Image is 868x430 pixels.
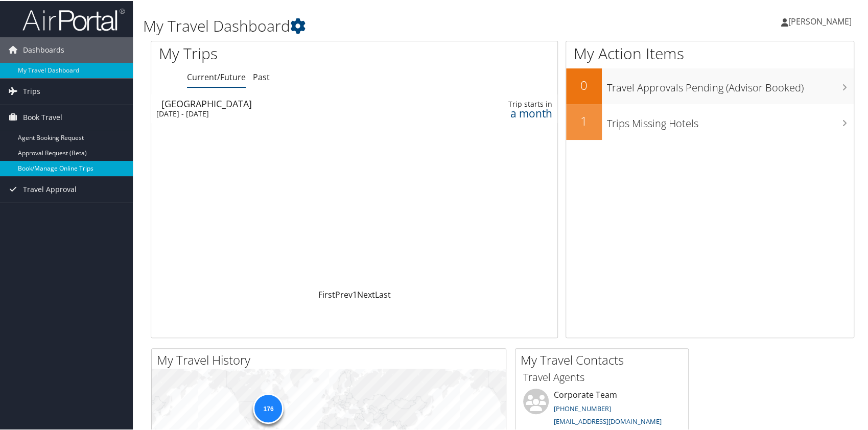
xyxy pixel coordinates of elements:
[187,70,246,82] a: Current/Future
[788,15,852,26] span: [PERSON_NAME]
[458,99,552,108] div: Trip starts in
[23,36,64,62] span: Dashboards
[335,288,352,299] a: Prev
[23,176,77,201] span: Travel Approval
[352,288,357,299] a: 1
[566,67,854,103] a: 0Travel Approvals Pending (Advisor Booked)
[554,403,611,412] a: [PHONE_NUMBER]
[23,104,62,129] span: Book Travel
[458,108,552,117] div: a month
[518,388,686,429] li: Corporate Team
[607,110,854,130] h3: Trips Missing Hotels
[357,288,374,299] a: Next
[374,288,390,299] a: Last
[143,14,622,36] h1: My Travel Dashboard
[523,369,681,384] h3: Travel Agents
[566,76,602,93] h2: 0
[23,78,40,103] span: Trips
[566,103,854,139] a: 1Trips Missing Hotels
[253,70,270,82] a: Past
[159,42,381,63] h1: My Trips
[157,350,506,368] h2: My Travel History
[161,98,409,107] div: [GEOGRAPHIC_DATA]
[22,7,125,31] img: airportal-logo.png
[318,288,335,299] a: First
[607,75,854,94] h3: Travel Approvals Pending (Advisor Booked)
[253,392,284,422] div: 176
[521,350,688,368] h2: My Travel Contacts
[554,416,662,425] a: [EMAIL_ADDRESS][DOMAIN_NAME]
[781,5,862,36] a: [PERSON_NAME]
[156,108,404,117] div: [DATE] - [DATE]
[566,111,602,129] h2: 1
[566,42,854,63] h1: My Action Items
